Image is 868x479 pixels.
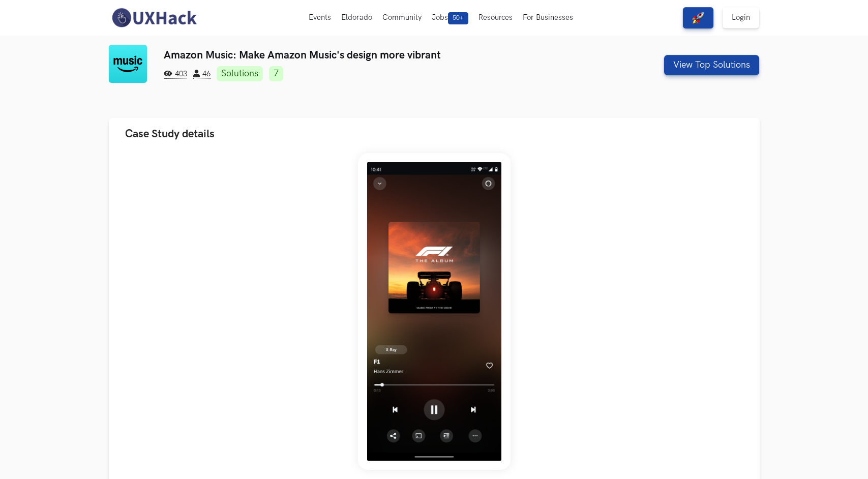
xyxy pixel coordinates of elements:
[164,49,594,62] h3: Amazon Music: Make Amazon Music's design more vibrant
[125,127,215,141] span: Case Study details
[109,118,760,150] button: Case Study details
[217,66,263,81] a: Solutions
[164,70,187,79] span: 403
[664,55,759,75] button: View Top Solutions
[448,12,468,24] span: 50+
[692,12,704,24] img: rocket
[109,7,199,28] img: UXHack-logo.png
[193,70,211,79] span: 46
[269,66,283,81] a: 7
[723,7,759,28] a: Login
[358,153,511,470] img: Weekend_Hackathon_77_banner.png
[109,45,147,83] img: Amazon Music logo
